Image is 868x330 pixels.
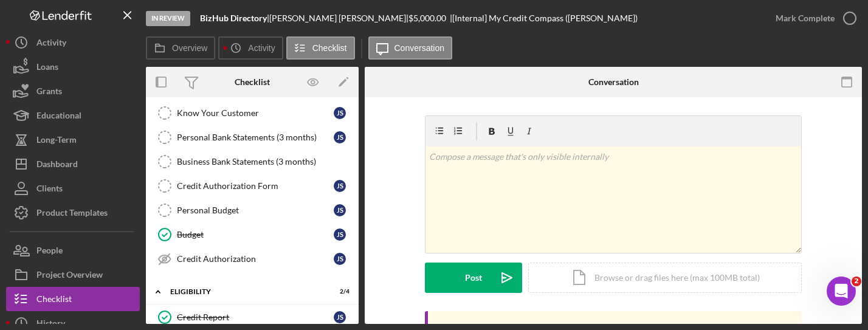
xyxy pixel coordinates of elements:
div: In Review [146,11,190,26]
div: Loans [36,55,58,82]
div: Budget [177,230,334,239]
div: [PERSON_NAME] [PERSON_NAME] | [269,13,408,23]
button: Dashboard [6,152,140,176]
a: Credit Authorization Formjs [152,174,353,198]
div: j s [334,180,346,192]
label: Activity [248,43,275,53]
button: People [6,238,140,263]
div: Mark Complete [776,6,835,30]
div: | [200,13,269,23]
div: j s [334,253,346,265]
button: Project Overview [6,263,140,287]
button: Grants [6,79,140,103]
div: Post [465,263,482,293]
div: j s [334,204,346,216]
div: Credit Authorization [177,254,334,264]
button: Activity [6,30,140,55]
div: Checklist [235,77,270,87]
button: Loans [6,55,140,79]
div: Grants [36,79,62,106]
div: Product Templates [36,201,108,228]
iframe: Intercom live chat [827,277,856,306]
button: Activity [218,36,283,60]
div: ELIGIBILITY [170,288,319,295]
a: Budgetjs [152,222,353,247]
div: 2 / 4 [328,288,350,295]
div: j s [334,107,346,119]
label: Overview [172,43,207,53]
label: Conversation [394,43,445,53]
button: Clients [6,176,140,201]
div: j s [334,131,346,143]
button: Checklist [286,36,355,60]
div: Business Bank Statements (3 months) [177,157,352,167]
div: | [Internal] My Credit Compass ([PERSON_NAME]) [450,13,638,23]
button: Educational [6,103,140,128]
div: Activity [36,30,66,58]
a: Credit Authorizationjs [152,247,353,271]
div: Know Your Customer [177,108,334,118]
div: Checklist [36,287,72,314]
div: Clients [36,176,63,204]
button: Conversation [368,36,453,60]
div: j s [334,311,346,323]
button: Long-Term [6,128,140,152]
button: Product Templates [6,201,140,225]
button: Overview [146,36,215,60]
div: Project Overview [36,263,103,290]
a: Credit Reportjs [152,305,353,329]
div: People [36,238,63,266]
div: Dashboard [36,152,78,179]
div: Credit Authorization Form [177,181,334,191]
a: Business Bank Statements (3 months) [152,150,353,174]
div: $5,000.00 [408,13,450,23]
div: Educational [36,103,81,131]
div: Conversation [588,77,639,87]
a: Personal Bank Statements (3 months)js [152,125,353,150]
a: Personal Budgetjs [152,198,353,222]
button: Checklist [6,287,140,311]
button: Mark Complete [763,6,862,30]
span: 2 [852,277,861,286]
div: Personal Bank Statements (3 months) [177,132,334,142]
label: Checklist [312,43,347,53]
div: j s [334,229,346,241]
div: Credit Report [177,312,334,322]
a: Know Your Customerjs [152,101,353,125]
button: Post [425,263,522,293]
div: Personal Budget [177,205,334,215]
b: BizHub Directory [200,13,267,23]
div: Long-Term [36,128,77,155]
